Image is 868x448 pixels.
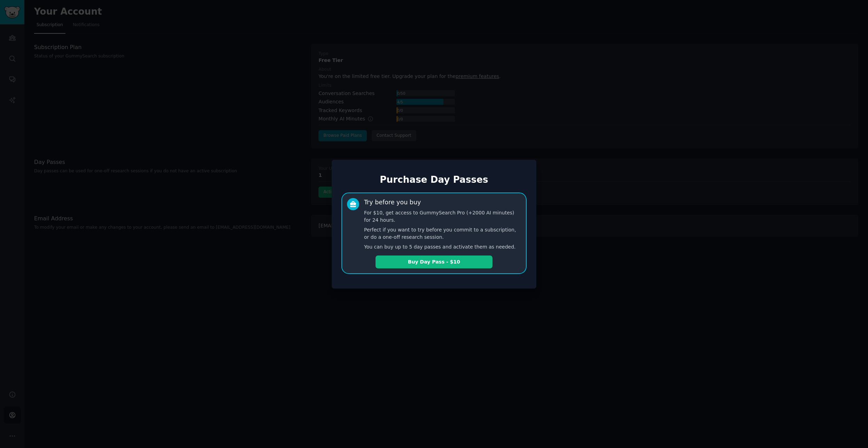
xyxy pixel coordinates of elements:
[376,256,492,268] button: Buy Day Pass - $10
[364,198,421,207] div: Try before you buy
[364,226,521,241] p: Perfect if you want to try before you commit to a subscription, or do a one-off research session.
[341,174,527,186] h1: Purchase Day Passes
[364,209,521,224] p: For $10, get access to GummySearch Pro (+2000 AI minutes) for 24 hours.
[364,243,521,251] p: You can buy up to 5 day passes and activate them as needed.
